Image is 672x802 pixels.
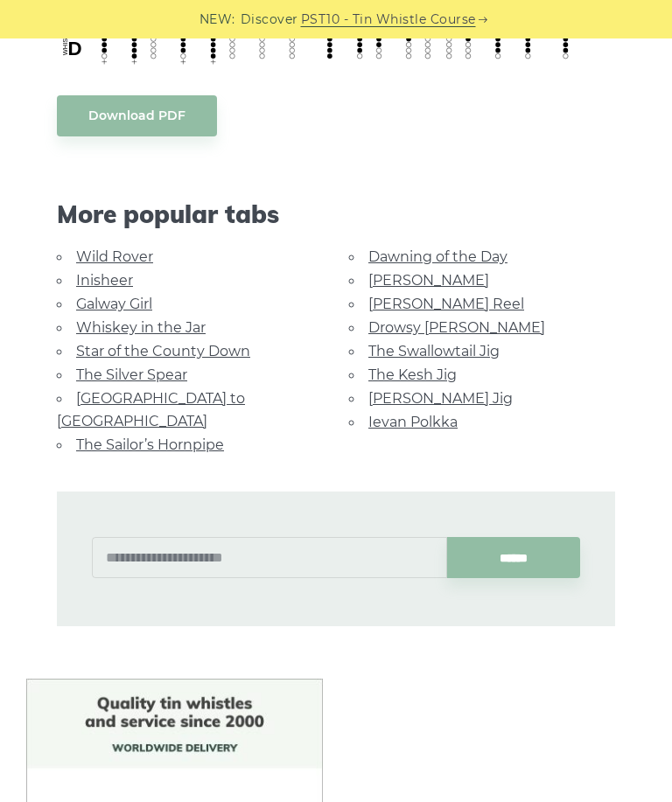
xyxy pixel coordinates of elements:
[76,366,187,383] a: The Silver Spear
[76,343,250,359] a: Star of the County Down
[368,319,545,336] a: Drowsy [PERSON_NAME]
[76,272,133,289] a: Inisheer
[301,10,476,30] a: PST10 - Tin Whistle Course
[57,390,245,429] a: [GEOGRAPHIC_DATA] to [GEOGRAPHIC_DATA]
[57,95,217,136] a: Download PDF
[76,319,206,336] a: Whiskey in the Jar
[368,248,507,265] a: Dawning of the Day
[76,296,152,312] a: Galway Girl
[368,414,458,430] a: Ievan Polkka
[199,10,235,30] span: NEW:
[368,296,524,312] a: [PERSON_NAME] Reel
[368,390,513,407] a: [PERSON_NAME] Jig
[368,343,500,359] a: The Swallowtail Jig
[57,199,615,229] span: More popular tabs
[241,10,298,30] span: Discover
[368,366,457,383] a: The Kesh Jig
[76,248,153,265] a: Wild Rover
[368,272,489,289] a: [PERSON_NAME]
[76,436,224,453] a: The Sailor’s Hornpipe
